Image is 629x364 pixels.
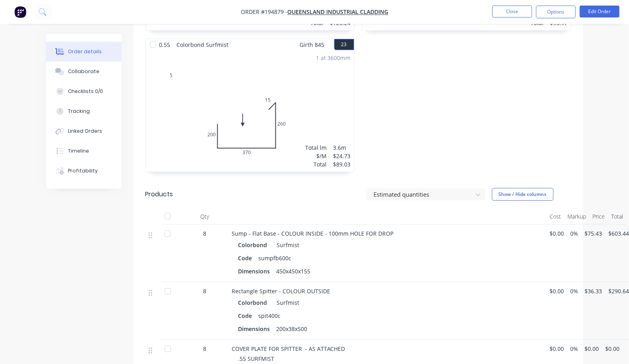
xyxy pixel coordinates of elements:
[274,297,300,308] div: Surfmist
[156,39,174,50] span: 0.55
[306,143,327,152] div: Total lm
[46,81,122,101] button: Checklists 0/0
[174,39,232,50] span: Colorbond Surfmist
[608,209,627,225] div: Total
[68,108,90,115] div: Tracking
[68,147,89,155] div: Timeline
[273,323,311,335] div: 200x38x500
[571,287,579,295] span: 0%
[571,229,579,238] span: 0%
[300,39,325,50] span: Girth 845
[571,345,579,353] span: 0%
[68,48,102,55] div: Order details
[203,287,207,295] span: 8
[203,345,207,353] span: 8
[68,128,102,135] div: Linked Orders
[241,8,287,16] span: Order #194879 -
[238,252,255,264] div: Code
[68,88,103,95] div: Checklists 0/0
[334,39,354,50] button: 23
[46,161,122,181] button: Profitability
[46,42,122,62] button: Order details
[333,152,351,160] div: $24.73
[274,239,300,251] div: Surfmist
[492,6,532,17] button: Close
[333,160,351,168] div: $89.03
[536,6,576,18] button: Options
[547,209,565,225] div: Cost
[287,8,388,16] a: Queensland Industrial Cladding
[492,188,554,201] button: Show / Hide columns
[232,230,394,237] span: Sump - Flat Base - COLOUR INSIDE - 100mm HOLE FOR DROP
[146,50,354,172] div: 5200370260151 at 3600mmTotal lm$/MTotal3.6m$24.73$89.03
[238,310,255,321] div: Code
[232,287,331,295] span: Rectangle Spitter - COLOUR OUTSIDE
[585,229,602,238] span: $75.43
[203,229,207,238] span: 8
[606,345,620,353] span: $0.00
[68,167,98,174] div: Profitability
[550,287,564,295] span: $0.00
[565,209,590,225] div: Markup
[232,345,345,352] span: COVER PLATE FOR SPITTER - AS ATTACHED
[306,160,327,168] div: Total
[580,6,619,17] button: Edit Order
[14,6,26,18] img: Factory
[550,229,564,238] span: $0.00
[255,310,284,321] div: spit400c
[238,323,273,335] div: Dimensions
[590,209,608,225] div: Price
[145,190,173,199] div: Products
[255,252,295,264] div: sumpfb600c
[585,287,602,295] span: $36.33
[238,297,271,308] div: Colorbond
[550,345,564,353] span: $0.00
[238,239,271,251] div: Colorbond
[238,355,275,362] span: .55 SURFMIST
[333,143,351,152] div: 3.6m
[46,62,122,81] button: Collaborate
[181,209,229,225] div: Qty
[46,101,122,121] button: Tracking
[68,68,99,75] div: Collaborate
[46,121,122,141] button: Linked Orders
[585,345,599,353] span: $0.00
[316,54,351,62] div: 1 at 3600mm
[306,152,327,160] div: $/M
[46,141,122,161] button: Timeline
[238,265,273,277] div: Dimensions
[273,265,314,277] div: 450x450x155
